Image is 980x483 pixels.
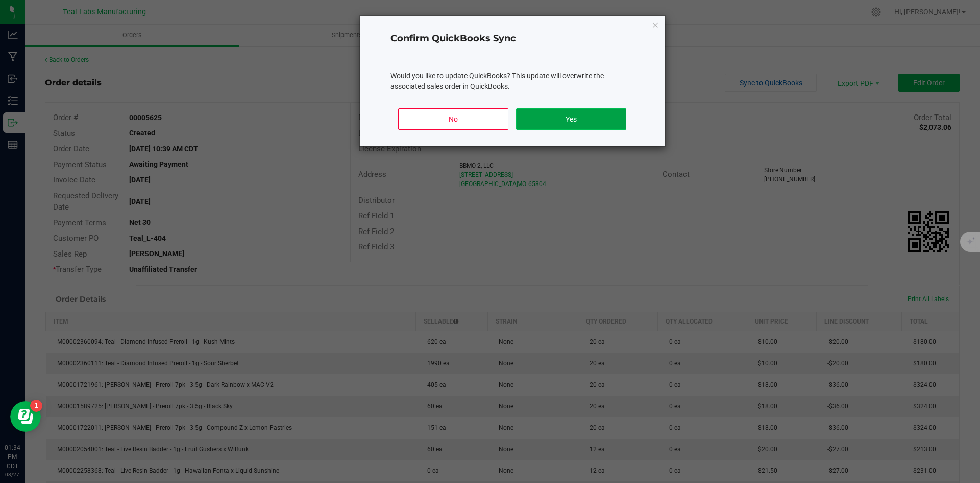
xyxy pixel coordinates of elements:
div: Would you like to update QuickBooks? This update will overwrite the associated sales order in Qui... [390,71,634,92]
iframe: Resource center unread badge [30,400,42,412]
button: No [398,108,508,130]
iframe: Resource center [10,401,41,432]
h4: Confirm QuickBooks Sync [390,32,634,45]
button: Yes [516,108,626,130]
button: Close [652,18,659,31]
